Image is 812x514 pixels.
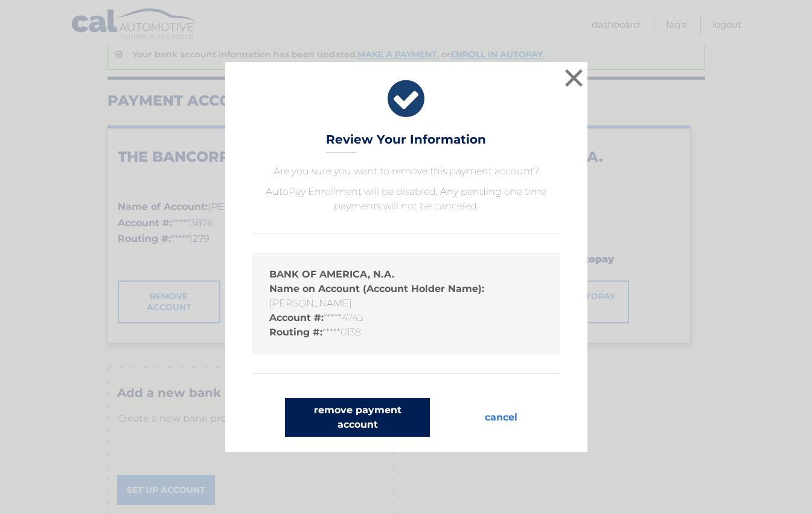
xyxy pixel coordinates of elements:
[252,164,560,179] p: Are you sure you want to remove this payment account?
[326,132,486,153] h3: Review Your Information
[269,312,324,323] strong: Account #:
[269,326,322,338] strong: Routing #:
[475,398,527,437] button: cancel
[269,268,394,280] strong: BANK OF AMERICA, N.A.
[252,185,560,214] p: AutoPay Enrollment will be disabled. Any pending one time payments will not be canceled.
[285,398,430,437] button: remove payment account
[562,66,586,90] button: ×
[269,282,543,311] li: [PERSON_NAME]
[269,283,484,294] strong: Name on Account (Account Holder Name):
